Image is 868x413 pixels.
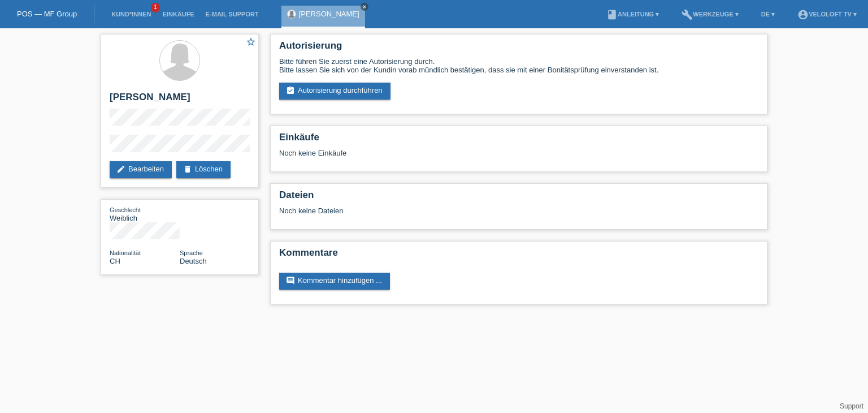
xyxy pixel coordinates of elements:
a: star_border [246,37,256,49]
a: POS — MF Group [17,10,77,18]
i: star_border [246,37,256,47]
a: assignment_turned_inAutorisierung durchführen [279,83,390,100]
div: Noch keine Dateien [279,206,624,215]
a: bookAnleitung ▾ [601,11,665,18]
a: editBearbeiten [110,161,172,178]
h2: Autorisierung [279,40,758,57]
i: comment [286,276,295,285]
i: close [362,4,367,10]
span: 1 [151,3,160,12]
h2: [PERSON_NAME] [110,92,250,109]
i: delete [183,165,192,174]
i: account_circle [797,9,809,20]
span: Geschlecht [110,206,141,213]
a: deleteLöschen [176,161,231,178]
span: Nationalität [110,249,141,256]
i: edit [116,165,125,174]
a: Kund*innen [106,11,157,18]
span: Deutsch [180,257,207,265]
h2: Einkäufe [279,132,758,149]
h2: Kommentare [279,247,758,264]
a: [PERSON_NAME] [299,10,359,18]
i: book [606,9,618,20]
a: buildWerkzeuge ▾ [676,11,744,18]
div: Bitte führen Sie zuerst eine Autorisierung durch. Bitte lassen Sie sich von der Kundin vorab münd... [279,57,758,74]
a: close [361,3,368,11]
div: Noch keine Einkäufe [279,149,758,166]
a: DE ▾ [756,11,780,18]
span: Schweiz [110,257,120,265]
i: assignment_turned_in [286,86,295,95]
a: account_circleVeloLoft TV ▾ [792,11,862,18]
a: Einkäufe [157,11,199,18]
a: Support [840,402,863,410]
a: commentKommentar hinzufügen ... [279,273,390,290]
h2: Dateien [279,190,758,206]
a: E-Mail Support [200,11,264,18]
i: build [682,9,693,20]
div: Weiblich [110,205,180,222]
span: Sprache [180,249,203,256]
